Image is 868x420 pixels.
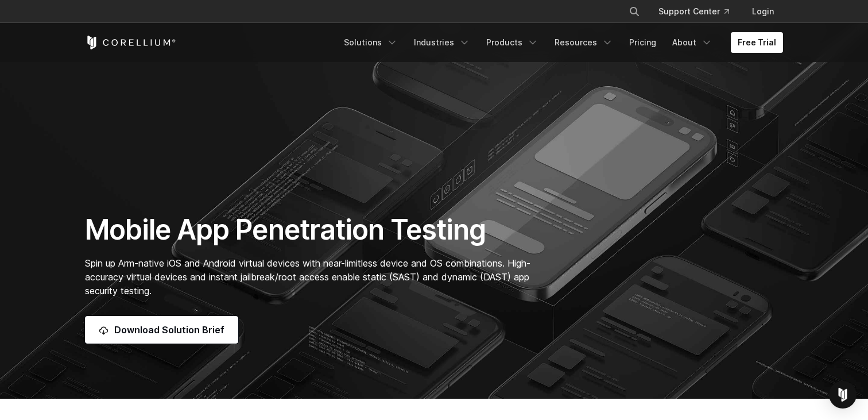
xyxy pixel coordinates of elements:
div: Open Intercom Messenger [829,381,857,409]
a: Industries [407,32,477,53]
span: Spin up Arm-native iOS and Android virtual devices with near-limitless device and OS combinations... [85,257,530,296]
a: About [665,32,719,53]
a: Pricing [622,32,663,53]
div: Navigation Menu [615,1,783,22]
a: Login [743,1,783,22]
button: Search [624,1,645,22]
a: Free Trial [731,32,783,53]
a: Corellium Home [85,36,176,49]
div: Navigation Menu [337,32,783,53]
a: Support Center [649,1,738,22]
span: Download Solution Brief [114,323,224,337]
h1: Mobile App Penetration Testing [85,213,542,247]
a: Solutions [337,32,405,53]
a: Download Solution Brief [85,316,238,344]
a: Products [479,32,545,53]
a: Resources [548,32,620,53]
